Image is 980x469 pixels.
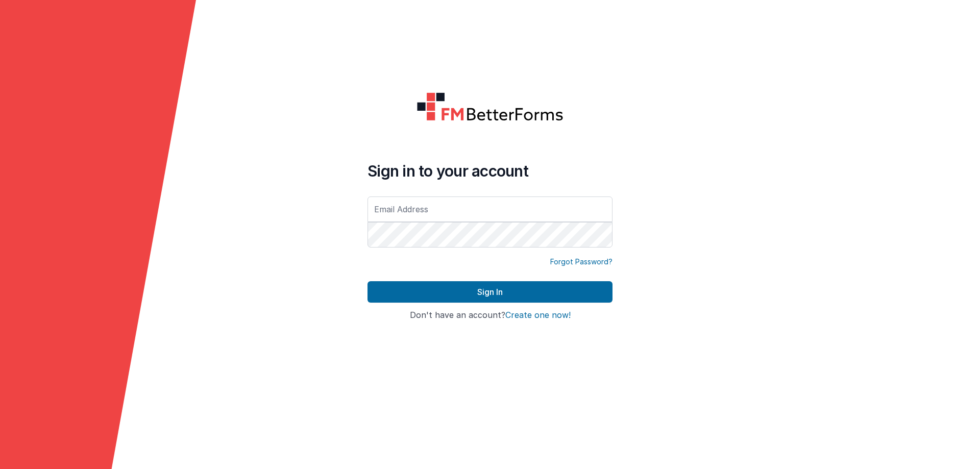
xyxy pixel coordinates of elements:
a: Forgot Password? [550,257,612,267]
h4: Don't have an account? [367,311,612,320]
h4: Sign in to your account [367,162,612,180]
button: Create one now! [505,311,571,320]
input: Email Address [367,196,612,222]
button: Sign In [367,281,612,303]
